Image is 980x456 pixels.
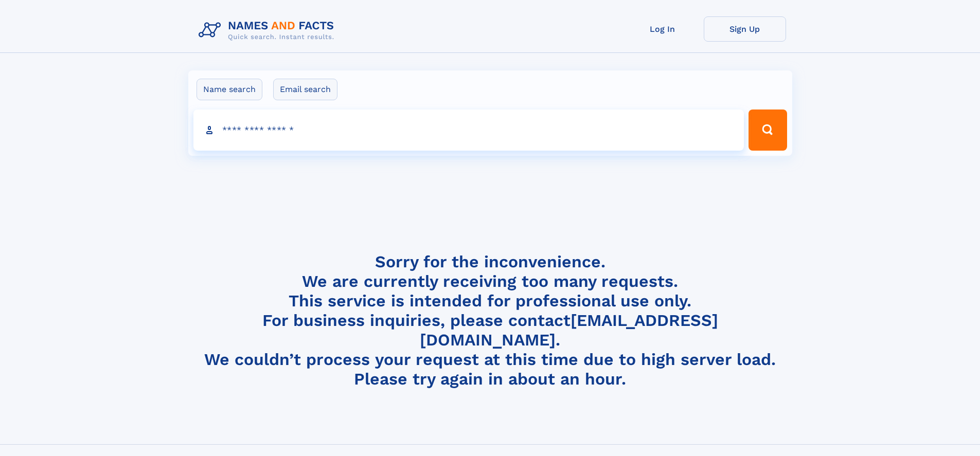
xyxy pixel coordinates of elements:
[193,110,744,151] input: search input
[273,79,337,100] label: Email search
[621,16,704,42] a: Log In
[194,16,343,44] img: Logo Names and Facts
[194,252,786,389] h4: Sorry for the inconvenience. We are currently receiving too many requests. This service is intend...
[749,110,787,151] button: Search Button
[704,16,786,42] a: Sign Up
[420,311,718,350] a: [EMAIL_ADDRESS][DOMAIN_NAME]
[197,79,262,100] label: Name search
